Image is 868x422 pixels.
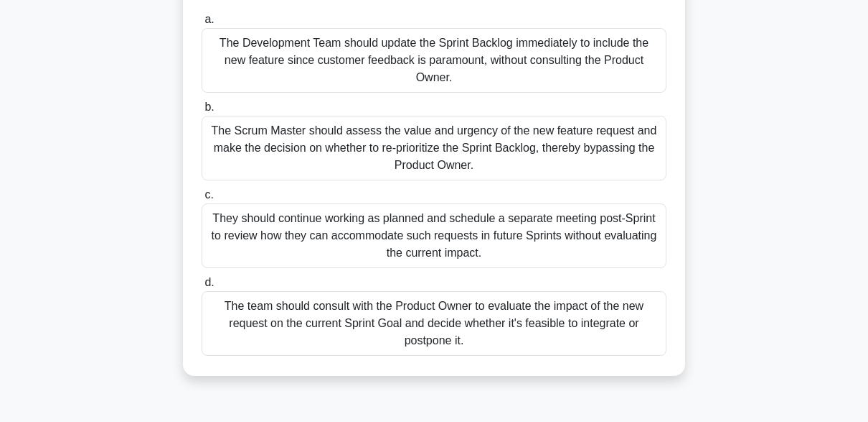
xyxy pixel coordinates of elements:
[204,276,214,288] span: d.
[202,203,666,268] div: They should continue working as planned and schedule a separate meeting post-Sprint to review how...
[202,291,666,356] div: The team should consult with the Product Owner to evaluate the impact of the new request on the c...
[202,28,666,93] div: The Development Team should update the Sprint Backlog immediately to include the new feature sinc...
[204,188,213,201] span: c.
[204,13,214,25] span: a.
[204,101,214,113] span: b.
[202,116,666,180] div: The Scrum Master should assess the value and urgency of the new feature request and make the deci...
